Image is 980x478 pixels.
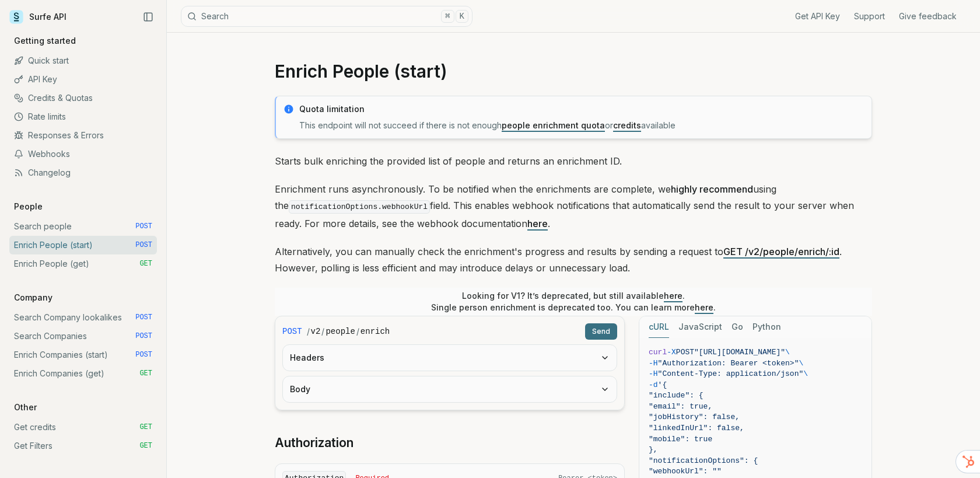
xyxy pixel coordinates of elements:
a: Search people POST [9,217,157,236]
button: Headers [283,345,617,371]
a: Search Company lookalikes POST [9,308,157,327]
a: Rate limits [9,107,157,126]
span: "[URL][DOMAIN_NAME]" [694,348,785,357]
p: Getting started [9,35,80,47]
span: GET [139,423,152,432]
span: "Content-Type: application/json" [658,369,804,378]
span: "linkedInUrl": false, [649,424,744,432]
a: Give feedback [899,11,957,22]
span: GET [139,259,152,268]
button: Body [283,376,617,402]
a: Credits & Quotas [9,89,157,107]
p: Other [9,402,41,413]
span: \ [785,348,790,357]
span: POST [282,326,302,337]
a: Enrich People (start) POST [9,236,157,254]
span: POST [135,222,152,231]
a: here [695,302,713,312]
code: enrich [360,326,390,337]
a: here [527,218,548,229]
span: "Authorization: Bearer <token>" [658,359,799,368]
a: Get API Key [795,11,840,22]
span: GET [139,369,152,378]
a: Support [854,11,885,22]
a: people enrichment quota [502,120,605,130]
span: POST [135,332,152,341]
span: -H [649,359,658,368]
span: "include": { [649,391,703,400]
span: GET [139,441,152,451]
button: Python [752,316,781,338]
a: Enrich People (get) GET [9,254,157,273]
span: POST [135,240,152,250]
kbd: ⌘ [441,10,454,23]
a: Authorization [275,435,353,451]
span: POST [676,348,694,357]
h1: Enrich People (start) [275,61,872,82]
span: curl [649,348,667,357]
button: cURL [649,316,669,338]
span: \ [799,359,803,368]
span: -X [667,348,676,357]
p: Enrichment runs asynchronously. To be notified when the enrichments are complete, we using the fi... [275,181,872,232]
a: Enrich Companies (start) POST [9,346,157,364]
span: }, [649,445,658,454]
code: v2 [311,326,321,337]
a: API Key [9,70,157,89]
a: Quick start [9,51,157,70]
p: This endpoint will not succeed if there is not enough or available [299,120,864,131]
p: Alternatively, you can manually check the enrichment's progress and results by sending a request ... [275,243,872,276]
a: Responses & Errors [9,126,157,145]
p: Starts bulk enriching the provided list of people and returns an enrichment ID. [275,153,872,169]
a: Get credits GET [9,418,157,437]
span: "mobile": true [649,435,712,444]
p: Company [9,292,57,303]
a: Webhooks [9,145,157,163]
span: POST [135,350,152,360]
span: "webhookUrl": "" [649,467,722,476]
button: Send [585,323,617,340]
span: "email": true, [649,402,712,411]
button: Search⌘K [181,6,473,27]
code: notificationOptions.webhookUrl [289,200,430,214]
a: GET /v2/people/enrich/:id [723,246,839,257]
span: / [321,326,324,337]
a: Changelog [9,163,157,182]
a: Surfe API [9,8,66,26]
a: Get Filters GET [9,437,157,455]
span: POST [135,313,152,322]
span: \ [803,369,808,378]
a: credits [613,120,641,130]
button: Go [731,316,743,338]
a: here [664,291,682,301]
kbd: K [456,10,468,23]
p: Quota limitation [299,103,864,115]
span: / [356,326,359,337]
span: "jobHistory": false, [649,413,740,421]
p: Looking for V1? It’s deprecated, but still available . Single person enrichment is deprecated too... [431,290,716,313]
span: '{ [658,381,667,389]
code: people [325,326,355,337]
span: -d [649,381,658,389]
strong: highly recommend [671,183,753,195]
p: People [9,201,47,212]
span: -H [649,369,658,378]
button: JavaScript [678,316,722,338]
span: "notificationOptions": { [649,456,758,465]
a: Enrich Companies (get) GET [9,364,157,383]
a: Search Companies POST [9,327,157,346]
span: / [307,326,310,337]
button: Collapse Sidebar [139,8,157,26]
